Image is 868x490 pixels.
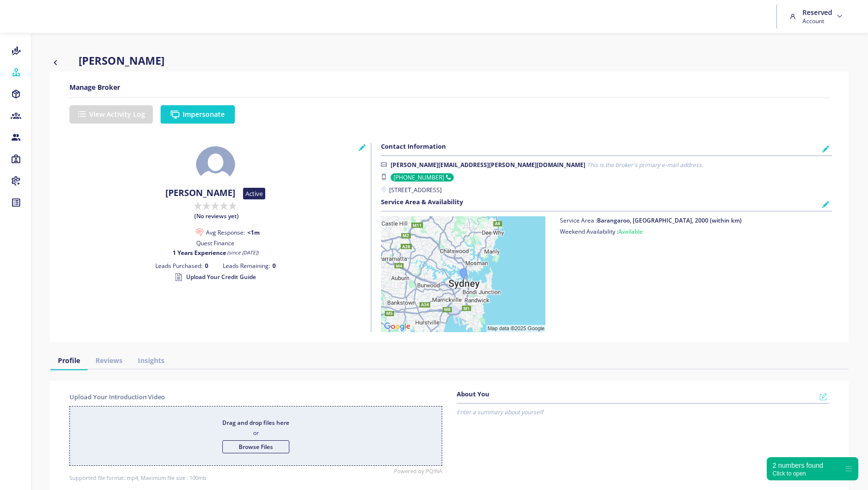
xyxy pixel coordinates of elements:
[802,17,832,25] span: Account
[79,53,164,68] h4: [PERSON_NAME]
[175,272,256,282] a: Upload Your Credit Guide
[88,351,130,369] a: Reviews
[155,262,203,269] span: Leads Purchased:
[222,419,289,427] h6: Drag and drop files here
[802,8,832,17] h6: Reserved
[597,216,742,224] b: Barangaroo, [GEOGRAPHIC_DATA], 2000 (within km)
[227,249,258,256] i: (since [DATE])
[560,227,742,236] label: Weekend Availability :
[60,249,371,256] p: 1 Years Experience
[243,188,265,199] span: Active
[391,161,585,169] b: [PERSON_NAME][EMAIL_ADDRESS][PERSON_NAME][DOMAIN_NAME]
[381,216,545,332] img: staticmap
[222,419,289,453] div: or
[618,227,643,236] span: Available
[161,105,235,124] button: Impersonate
[457,408,829,416] h6: Enter a summary about yourself
[381,186,832,195] label: [STREET_ADDRESS]
[69,474,442,481] span: Supported file format: mp4, Maximum file size : 100mb
[196,143,235,182] img: svg+xml;base64,PHN2ZyB4bWxucz0iaHR0cDovL3d3dy53My5vcmcvMjAwMC9zdmciIHdpZHRoPSI4MS4zODIiIGhlaWdodD...
[787,4,848,29] a: Reserved Account
[587,161,703,169] small: This is the broker's primary e-mail address.
[457,391,489,398] h5: About You
[60,262,208,269] p: 0
[206,229,245,236] span: Avg Response:
[394,469,442,473] a: Powered by PQINA
[223,262,371,269] p: 0
[130,351,172,369] a: Insights
[165,188,235,198] h4: [PERSON_NAME]
[391,173,454,182] div: [PHONE_NUMBER]
[8,7,39,26] img: brand-logo.ec75409.png
[222,440,289,453] div: Browse Files
[560,216,742,225] label: Service Area :
[50,351,88,369] a: Profile
[69,392,165,401] label: Upload Your Introduction Video
[247,229,260,236] span: <1m
[381,143,446,151] h5: Contact Information
[381,198,463,206] h5: Service Area & Availability
[69,82,120,92] label: Manage Broker
[223,262,270,269] span: Leads Remaining:
[196,239,234,248] label: Quest Finance
[194,212,239,220] span: (No reviews yet)
[161,108,235,119] a: Impersonate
